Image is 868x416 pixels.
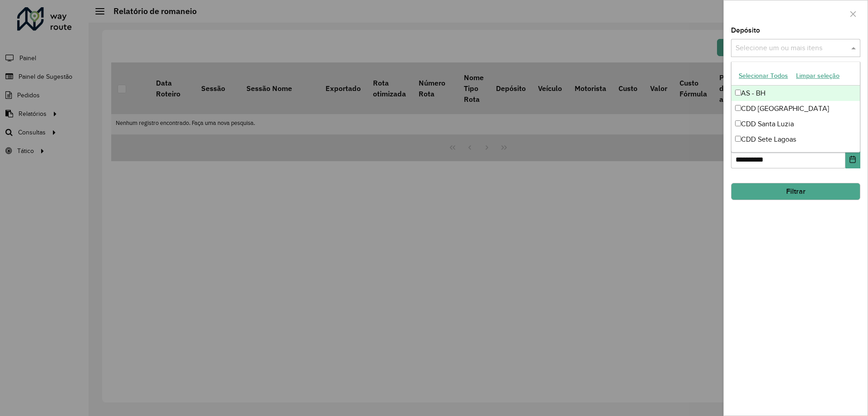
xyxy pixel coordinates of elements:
button: Selecionar Todos [735,69,792,83]
div: CDD Santa Luzia [731,116,860,132]
button: Limpar seleção [792,69,844,83]
div: CDD [GEOGRAPHIC_DATA] [731,101,860,116]
button: Filtrar [731,183,860,200]
ng-dropdown-panel: Options list [731,62,860,153]
button: Choose Date [845,150,860,168]
div: CDD Sete Lagoas [731,132,860,147]
label: Depósito [731,25,760,36]
div: AS - BH [731,86,860,101]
